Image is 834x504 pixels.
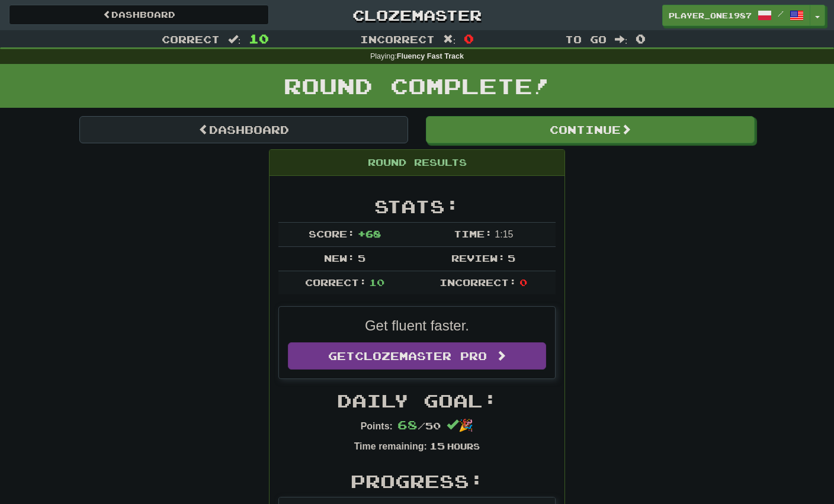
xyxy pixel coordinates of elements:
[454,228,492,239] span: Time:
[278,471,556,491] h2: Progress:
[228,34,241,44] span: :
[9,5,269,25] a: Dashboard
[615,34,628,44] span: :
[778,9,784,18] span: /
[270,150,564,176] div: Round Results
[443,34,456,44] span: :
[440,277,517,288] span: Incorrect:
[636,31,646,46] span: 0
[309,228,355,239] span: Score:
[361,421,393,431] strong: Points:
[249,31,269,46] span: 10
[662,5,810,26] a: Player_one1987 /
[278,197,556,216] h2: Stats:
[278,391,556,410] h2: Daily Goal:
[79,116,408,143] a: Dashboard
[358,228,381,239] span: + 68
[354,441,427,451] strong: Time remaining:
[447,441,480,451] small: Hours
[355,349,487,362] span: Clozemaster Pro
[669,10,752,21] span: Player_one1987
[288,316,546,336] p: Get fluent faster.
[565,33,607,45] span: To go
[426,116,755,143] button: Continue
[397,52,464,60] strong: Fluency Fast Track
[369,277,384,288] span: 10
[287,5,547,25] a: Clozemaster
[519,277,527,288] span: 0
[397,418,418,432] span: 68
[508,252,515,264] span: 5
[429,440,445,451] span: 15
[360,33,435,45] span: Incorrect
[495,229,513,239] span: 1 : 15
[397,420,441,431] span: / 50
[324,252,355,264] span: New:
[305,277,367,288] span: Correct:
[447,419,473,432] span: 🎉
[358,252,365,264] span: 5
[464,31,474,46] span: 0
[162,33,220,45] span: Correct
[451,252,505,264] span: Review:
[4,74,830,98] h1: Round Complete!
[288,342,546,370] a: GetClozemaster Pro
